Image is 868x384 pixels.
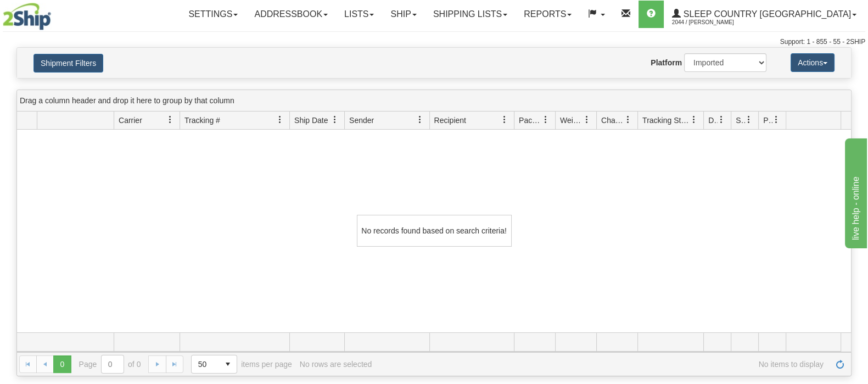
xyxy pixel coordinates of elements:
[560,115,583,126] span: Weight
[434,115,466,126] span: Recipient
[425,1,516,28] a: Shipping lists
[33,54,103,73] button: Shipment Filters
[17,90,851,112] div: grid grouping header
[712,110,731,129] a: Delivery Status filter column settings
[664,1,865,28] a: Sleep Country [GEOGRAPHIC_DATA] 2044 / [PERSON_NAME]
[357,215,512,247] div: No records found based on search criteria!
[601,115,624,126] span: Charge
[219,355,237,373] span: select
[336,1,382,28] a: Lists
[271,110,289,129] a: Tracking # filter column settings
[191,355,292,374] span: items per page
[53,355,71,373] span: Page 0
[831,355,849,373] a: Refresh
[8,7,102,20] div: live help - online
[300,360,372,369] div: No rows are selected
[119,115,142,126] span: Carrier
[767,110,786,129] a: Pickup Status filter column settings
[619,110,637,129] a: Charge filter column settings
[180,1,246,28] a: Settings
[326,110,344,129] a: Ship Date filter column settings
[672,17,754,28] span: 2044 / [PERSON_NAME]
[3,37,865,47] div: Support: 1 - 855 - 55 - 2SHIP
[843,136,867,248] iframe: chat widget
[349,115,374,126] span: Sender
[791,53,835,72] button: Actions
[246,1,336,28] a: Addressbook
[3,3,51,30] img: logo2044.jpg
[740,110,758,129] a: Shipment Issues filter column settings
[681,9,851,19] span: Sleep Country [GEOGRAPHIC_DATA]
[495,110,514,129] a: Recipient filter column settings
[763,115,772,126] span: Pickup Status
[161,110,180,129] a: Carrier filter column settings
[519,115,542,126] span: Packages
[651,57,682,68] label: Platform
[294,115,328,126] span: Ship Date
[191,355,237,374] span: Page sizes drop down
[685,110,703,129] a: Tracking Status filter column settings
[198,359,212,370] span: 50
[184,115,220,126] span: Tracking #
[516,1,580,28] a: Reports
[79,355,141,374] span: Page of 0
[708,115,718,126] span: Delivery Status
[736,115,745,126] span: Shipment Issues
[411,110,429,129] a: Sender filter column settings
[382,1,424,28] a: Ship
[536,110,555,129] a: Packages filter column settings
[642,115,690,126] span: Tracking Status
[379,360,824,369] span: No items to display
[578,110,596,129] a: Weight filter column settings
